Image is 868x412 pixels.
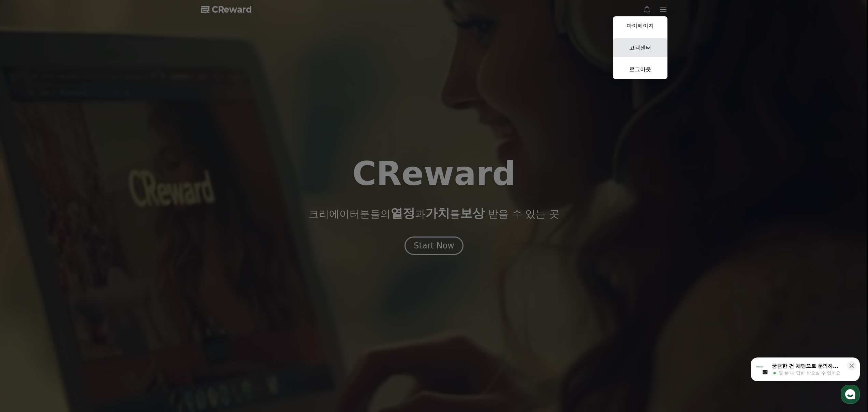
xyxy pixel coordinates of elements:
[62,227,71,232] span: 대화
[45,216,88,233] a: 대화
[613,16,667,79] button: 마이페이지 고객센터 로그아웃
[613,38,667,57] a: 고객센터
[613,16,667,35] a: 마이페이지
[88,216,131,233] a: 설정
[613,60,667,79] a: 로그아웃
[105,226,114,232] span: 설정
[2,216,45,233] a: 홈
[21,226,26,232] span: 홈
